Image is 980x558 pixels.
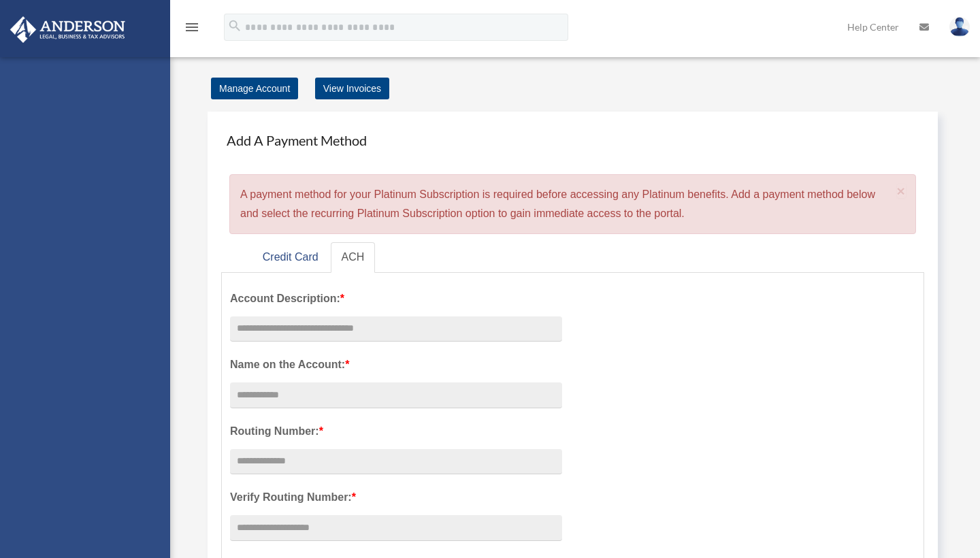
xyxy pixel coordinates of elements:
a: Credit Card [252,242,329,273]
label: Name on the Account: [230,355,562,374]
a: Manage Account [211,78,298,99]
a: ACH [331,242,376,273]
img: Anderson Advisors Platinum Portal [6,16,129,43]
label: Verify Routing Number: [230,488,562,507]
button: Close [897,184,906,198]
label: Routing Number: [230,422,562,441]
img: User Pic [949,17,970,37]
i: search [227,18,242,33]
a: View Invoices [315,78,389,99]
h4: Add A Payment Method [221,125,924,155]
span: × [897,183,906,199]
i: menu [184,19,200,35]
label: Account Description: [230,289,562,308]
div: A payment method for your Platinum Subscription is required before accessing any Platinum benefit... [229,174,916,234]
a: menu [184,24,200,35]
